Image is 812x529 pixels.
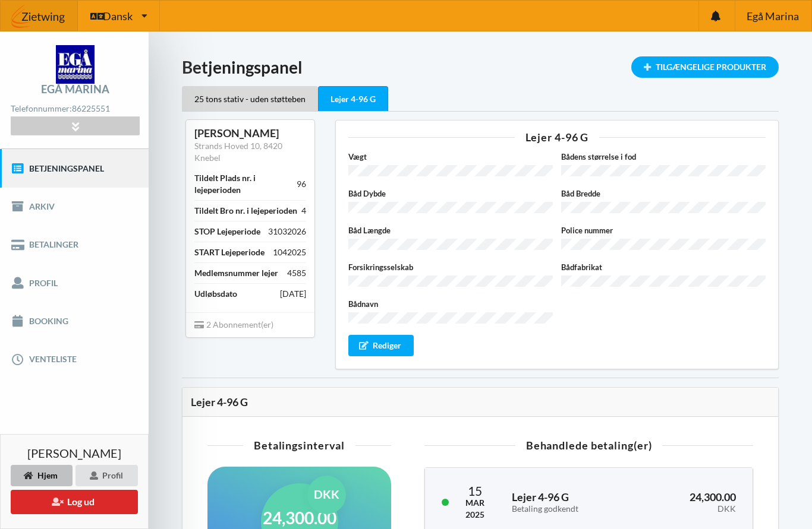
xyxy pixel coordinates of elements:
[561,224,766,236] label: Police nummer
[348,298,553,310] label: Bådnavn
[280,288,306,300] div: [DATE]
[273,246,306,258] div: 1042025
[465,484,484,497] div: 15
[268,226,306,237] div: 31032026
[182,86,318,111] div: 25 tons stativ - uden støtteben
[194,288,237,300] div: Udløbsdato
[318,86,388,112] div: Lejer 4-96 G
[194,172,297,196] div: Tildelt Plads nr. i lejeperioden
[194,141,282,163] a: Strands Hoved 10, 8420 Knebel
[643,504,736,514] div: DKK
[348,335,414,356] div: Rediger
[194,226,260,237] div: STOP Lejeperiode
[103,11,133,21] span: Dansk
[561,188,766,199] label: Båd Bredde
[561,151,766,163] label: Bådens størrelse i fod
[194,205,297,217] div: Tildelt Bro nr. i lejeperioden
[348,151,553,163] label: Vægt
[263,507,336,528] h1: 24,300.00
[191,396,770,408] div: Lejer 4-96 G
[194,319,273,330] span: 2 Abonnement(er)
[194,246,265,258] div: START Lejeperiode
[56,45,95,84] img: logo
[297,178,306,190] div: 96
[287,267,306,279] div: 4585
[194,267,278,279] div: Medlemsnummer lejer
[207,440,391,451] div: Betalingsinterval
[182,56,779,78] h1: Betjeningspanel
[512,490,625,514] h3: Lejer 4-96 G
[72,103,110,113] strong: 86225551
[11,465,73,486] div: Hjem
[465,509,484,521] div: 2025
[424,440,753,451] div: Behandlede betaling(er)
[27,447,121,459] span: [PERSON_NAME]
[747,11,799,21] span: Egå Marina
[561,261,766,273] label: Bådfabrikat
[307,476,346,514] div: DKK
[348,224,553,236] label: Båd Længde
[41,84,109,94] div: Egå Marina
[631,56,779,78] div: Tilgængelige Produkter
[465,497,484,509] div: Mar
[690,490,736,503] span: 24,300.00
[348,132,766,142] div: Lejer 4-96 G
[348,261,553,273] label: Forsikringsselskab
[348,188,553,199] label: Båd Dybde
[194,126,306,140] div: [PERSON_NAME]
[11,101,139,117] div: Telefonnummer:
[75,465,138,486] div: Profil
[512,504,625,514] div: Betaling godkendt
[301,205,306,217] div: 4
[11,490,138,514] button: Log ud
